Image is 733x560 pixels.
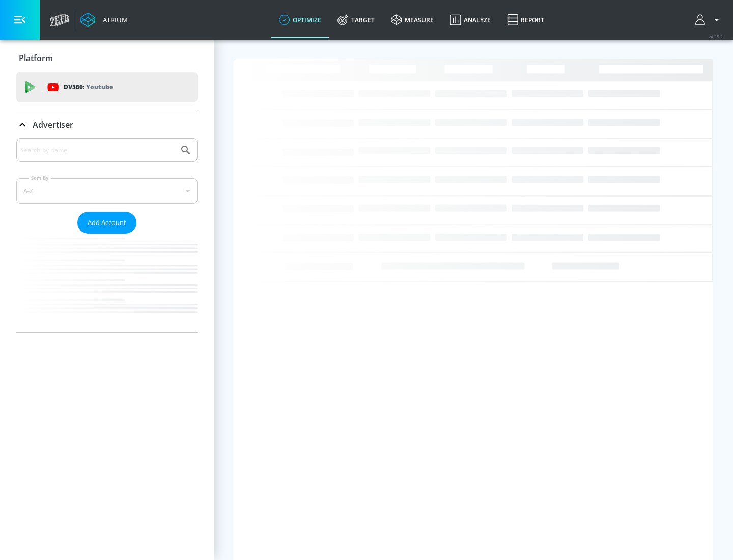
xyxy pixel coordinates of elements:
p: Platform [19,52,53,64]
div: Atrium [99,15,128,24]
div: Platform [16,44,198,72]
p: Youtube [86,81,113,92]
a: Atrium [80,12,128,27]
p: DV360: [64,81,113,93]
div: A-Z [16,178,198,204]
a: optimize [271,2,329,38]
div: Advertiser [16,138,198,332]
input: Search by name [20,144,175,157]
a: Target [329,2,383,38]
span: Add Account [88,217,126,229]
label: Sort By [29,175,51,181]
span: v 4.25.2 [709,34,723,39]
a: Report [499,2,552,38]
p: Advertiser [33,119,73,130]
div: Advertiser [16,110,198,139]
button: Add Account [77,212,136,234]
a: Analyze [442,2,499,38]
a: measure [383,2,442,38]
div: DV360: Youtube [16,72,198,102]
nav: list of Advertiser [16,234,198,332]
